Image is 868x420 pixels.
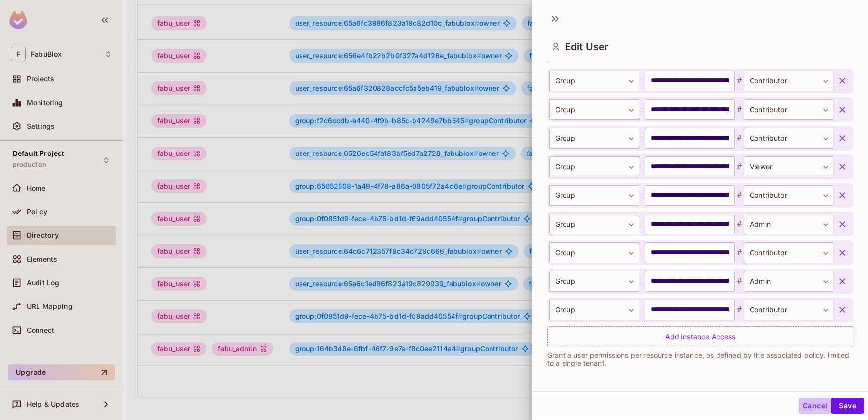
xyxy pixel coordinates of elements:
[744,71,833,91] div: Contributor
[735,104,744,115] span: #
[744,242,833,263] div: Contributor
[639,104,645,115] span: :
[549,185,639,206] div: Group
[639,161,645,173] span: :
[735,75,744,87] span: #
[735,304,744,316] span: #
[639,304,645,316] span: :
[549,156,639,177] div: Group
[735,161,744,173] span: #
[547,351,853,367] p: Grant a user permissions per resource instance, as defined by the associated policy, limited to a...
[744,128,833,149] div: Contributor
[735,190,744,201] span: #
[549,128,639,149] div: Group
[639,247,645,259] span: :
[744,156,833,177] div: Viewer
[735,218,744,230] span: #
[639,75,645,87] span: :
[639,218,645,230] span: :
[735,132,744,144] span: #
[549,271,639,292] div: Group
[831,398,864,414] button: Save
[565,41,608,53] span: Edit User
[549,214,639,234] div: Group
[549,300,639,320] div: Group
[639,190,645,201] span: :
[549,99,639,120] div: Group
[735,275,744,287] span: #
[549,242,639,263] div: Group
[799,398,831,414] button: Cancel
[744,271,833,292] div: Admin
[744,300,833,320] div: Contributor
[744,214,833,234] div: Admin
[744,99,833,120] div: Contributor
[735,247,744,259] span: #
[547,326,853,347] div: Add Instance Access
[549,71,639,91] div: Group
[744,185,833,206] div: Contributor
[639,275,645,287] span: :
[639,132,645,144] span: :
